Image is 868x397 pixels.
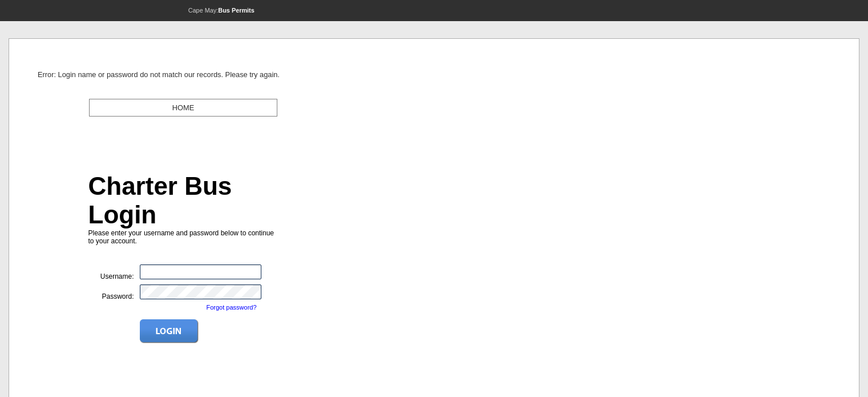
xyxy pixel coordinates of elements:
[88,264,140,280] div: Username:
[35,66,282,83] td: Error: Login name or password do not match our records. Please try again.
[207,304,257,311] a: Forgot password?
[9,7,434,14] p: Cape May:
[88,172,278,229] h2: Charter Bus Login
[88,229,278,335] span: Please enter your username and password below to continue to your account.
[92,102,274,113] center: HOME
[218,7,254,14] strong: Bus Permits
[88,284,140,300] div: Password:
[140,319,199,343] img: Image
